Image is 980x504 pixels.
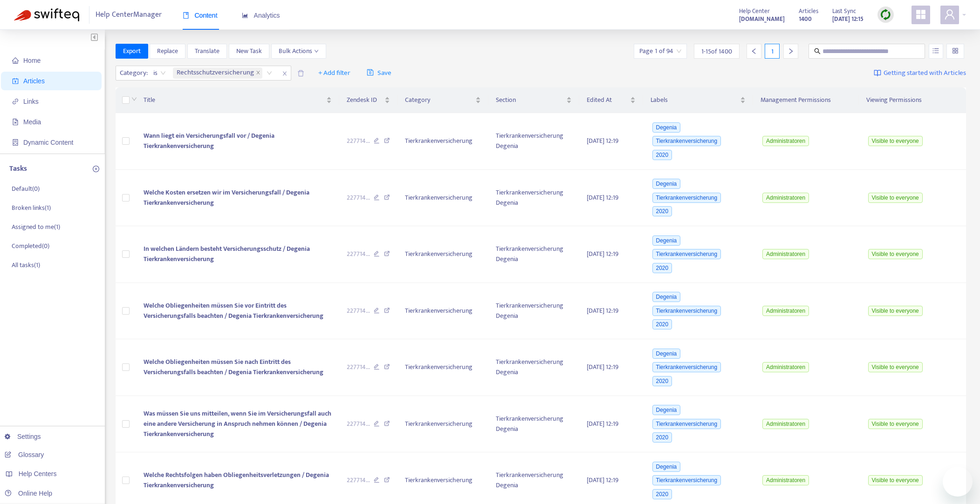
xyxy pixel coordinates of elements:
span: Analytics [242,12,280,19]
th: Category [397,87,488,113]
span: Degenia [652,349,681,359]
span: Administratoren [762,136,809,146]
th: Zendesk ID [339,87,398,113]
span: is [153,66,166,80]
span: 227714 ... [347,136,370,146]
span: save [367,69,374,76]
span: Welche Kosten ersetzen wir im Versicherungsfall / Degenia Tierkrankenversicherung [144,187,309,208]
span: Tierkrankenversicherung [652,136,721,146]
span: 2020 [652,263,672,273]
a: Settings [5,433,41,440]
td: Tierkrankenversicherung Degenia [488,339,579,396]
th: Title [136,87,339,113]
span: Administratoren [762,362,809,372]
span: Tierkrankenversicherung [652,362,721,372]
span: [DATE] 12:19 [587,249,618,259]
span: Rechtsschutzversicherung [173,67,262,79]
span: container [12,139,19,146]
button: + Add filter [311,66,357,81]
span: book [183,12,189,19]
a: [DOMAIN_NAME] [739,13,785,24]
span: Articles [799,6,818,16]
span: Welche Rechtsfolgen haben Obliegenheitsverletzungen / Degenia Tierkrankenversicherung [144,470,329,491]
button: saveSave [360,66,398,81]
span: Was müssen Sie uns mitteilen, wenn Sie im Versicherungsfall auch eine andere Versicherung in Ansp... [144,408,331,439]
span: Links [23,98,39,105]
td: Tierkrankenversicherung Degenia [488,226,579,283]
span: close [279,68,291,79]
span: Administratoren [762,249,809,259]
span: Visible to everyone [868,362,923,372]
span: Visible to everyone [868,136,923,146]
span: close [256,70,260,76]
span: Help Centers [19,470,57,477]
span: Section [496,95,564,105]
span: Tierkrankenversicherung [652,249,721,259]
th: Labels [643,87,754,113]
a: Getting started with Articles [874,66,966,81]
span: Bulk Actions [279,46,319,56]
p: Broken links ( 1 ) [12,203,51,213]
a: Online Help [5,490,52,497]
span: New Task [236,46,262,56]
th: Edited At [579,87,643,113]
span: 2020 [652,489,672,499]
span: Degenia [652,405,681,415]
span: 2020 [652,150,672,160]
button: unordered-list [929,44,943,59]
p: Default ( 0 ) [12,184,40,194]
span: right [788,48,794,54]
a: Glossary [5,451,44,458]
span: Media [23,118,41,126]
span: home [12,57,19,64]
span: account-book [12,78,19,84]
span: Administratoren [762,306,809,316]
p: All tasks ( 1 ) [12,260,40,270]
p: Assigned to me ( 1 ) [12,222,60,232]
strong: [DOMAIN_NAME] [739,14,785,24]
button: Replace [150,44,185,59]
span: Replace [157,46,178,56]
span: down [131,96,137,102]
td: Tierkrankenversicherung Degenia [488,283,579,340]
th: Viewing Permissions [859,87,966,113]
span: [DATE] 12:19 [587,192,618,203]
span: 227714 ... [347,419,370,429]
button: Export [116,44,148,59]
span: Visible to everyone [868,193,923,203]
span: area-chart [242,12,248,19]
span: appstore [915,9,926,20]
p: Tasks [9,163,27,175]
span: [DATE] 12:19 [587,475,618,485]
span: Wann liegt ein Versicherungsfall vor / Degenia Tierkrankenversicherung [144,130,274,151]
span: Last Sync [832,6,856,16]
span: Visible to everyone [868,475,923,485]
strong: 1400 [799,14,812,24]
span: delete [297,70,304,77]
button: New Task [229,44,269,59]
span: Category : [116,66,149,80]
span: Content [183,12,218,19]
th: Management Permissions [753,87,858,113]
div: 1 [765,44,780,59]
span: [DATE] 12:19 [587,135,618,146]
span: 227714 ... [347,249,370,259]
span: [DATE] 12:19 [587,418,618,429]
span: Visible to everyone [868,419,923,429]
span: Export [123,46,141,56]
img: sync.dc5367851b00ba804db3.png [880,9,891,20]
strong: [DATE] 12:15 [832,14,863,24]
td: Tierkrankenversicherung [397,113,488,170]
span: Visible to everyone [868,249,923,259]
p: Completed ( 0 ) [12,241,49,251]
span: Tierkrankenversicherung [652,475,721,485]
span: Translate [195,46,219,56]
span: down [314,49,319,54]
span: 2020 [652,432,672,443]
th: Section [488,87,579,113]
span: Save [367,67,391,79]
img: image-link [874,69,881,77]
span: + Add filter [318,67,350,79]
button: Bulk Actionsdown [271,44,326,59]
span: Administratoren [762,419,809,429]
